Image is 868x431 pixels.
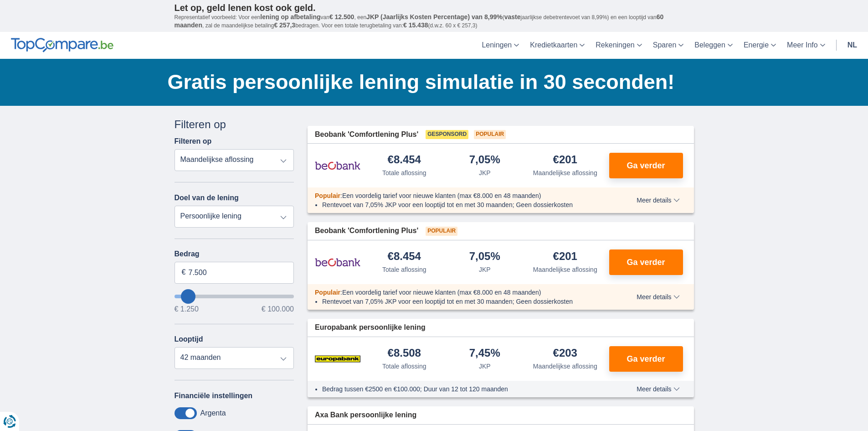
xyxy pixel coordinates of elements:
[175,392,253,400] label: Financiële instellingen
[366,13,503,21] span: JKP (Jaarlijks Kosten Percentage) van 8,99%
[469,348,500,360] div: 7,45%
[469,251,500,263] div: 7,05%
[168,68,694,96] h1: Gratis persoonlijke lening simulatie in 30 seconden!
[262,306,294,313] span: € 100.000
[388,154,421,166] div: €8.454
[647,32,689,59] a: Sparen
[175,295,294,298] input: wantToBorrow
[308,288,611,297] div: :
[590,32,647,59] a: Rekeningen
[329,13,354,21] span: € 12.500
[842,32,863,59] a: nl
[426,227,457,236] span: Populair
[479,265,491,274] div: JKP
[315,322,426,333] span: Europabank persoonlijke lening
[630,293,686,301] button: Meer details
[609,249,683,275] button: Ga verder
[322,200,603,209] li: Rentevoet van 7,05% JKP voor een looptijd tot en met 30 maanden; Geen dossierkosten
[553,348,577,360] div: €203
[469,154,500,166] div: 7,05%
[627,258,665,266] span: Ga verder
[382,168,426,177] div: Totale aflossing
[260,13,320,21] span: lening op afbetaling
[479,168,491,177] div: JKP
[524,32,590,59] a: Kredietkaarten
[274,21,295,29] span: € 257,3
[403,21,428,29] span: € 15.438
[533,265,597,274] div: Maandelijkse aflossing
[609,346,683,372] button: Ga verder
[175,335,203,343] label: Looptijd
[342,192,541,199] span: Een voordelig tarief voor nieuwe klanten (max €8.000 en 48 maanden)
[175,306,199,313] span: € 1.250
[476,32,524,59] a: Leningen
[175,13,664,29] span: 60 maanden
[504,13,521,21] span: vaste
[315,154,360,177] img: product.pl.alt Beobank
[689,32,738,59] a: Beleggen
[342,289,541,296] span: Een voordelig tarief voor nieuwe klanten (max €8.000 en 48 maanden)
[533,168,597,177] div: Maandelijkse aflossing
[315,251,360,274] img: product.pl.alt Beobank
[315,226,418,236] span: Beobank 'Comfortlening Plus'
[322,297,603,306] li: Rentevoet van 7,05% JKP voor een looptijd tot en met 30 maanden; Geen dossierkosten
[637,386,679,392] span: Meer details
[308,191,611,200] div: :
[426,130,468,139] span: Gesponsord
[630,197,686,204] button: Meer details
[382,265,426,274] div: Totale aflossing
[479,362,491,371] div: JKP
[175,117,294,132] div: Filteren op
[175,194,239,202] label: Doel van de lening
[637,294,679,300] span: Meer details
[315,130,418,140] span: Beobank 'Comfortlening Plus'
[175,250,294,258] label: Bedrag
[533,362,597,371] div: Maandelijkse aflossing
[315,289,340,296] span: Populair
[200,409,226,417] label: Argenta
[738,32,781,59] a: Energie
[553,251,577,263] div: €201
[630,385,686,393] button: Meer details
[627,355,665,363] span: Ga verder
[175,137,212,145] label: Filteren op
[315,410,416,421] span: Axa Bank persoonlijke lening
[388,251,421,263] div: €8.454
[315,348,360,370] img: product.pl.alt Europabank
[627,161,665,170] span: Ga verder
[322,384,603,394] li: Bedrag tussen €2500 en €100.000; Duur van 12 tot 120 maanden
[609,153,683,178] button: Ga verder
[182,267,186,278] span: €
[781,32,831,59] a: Meer Info
[474,130,506,139] span: Populair
[637,197,679,203] span: Meer details
[175,13,694,30] p: Representatief voorbeeld: Voor een van , een ( jaarlijkse debetrentevoet van 8,99%) en een loopti...
[382,362,426,371] div: Totale aflossing
[315,192,340,199] span: Populair
[175,2,694,13] p: Let op, geld lenen kost ook geld.
[388,348,421,360] div: €8.508
[553,154,577,166] div: €201
[11,38,113,52] img: TopCompare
